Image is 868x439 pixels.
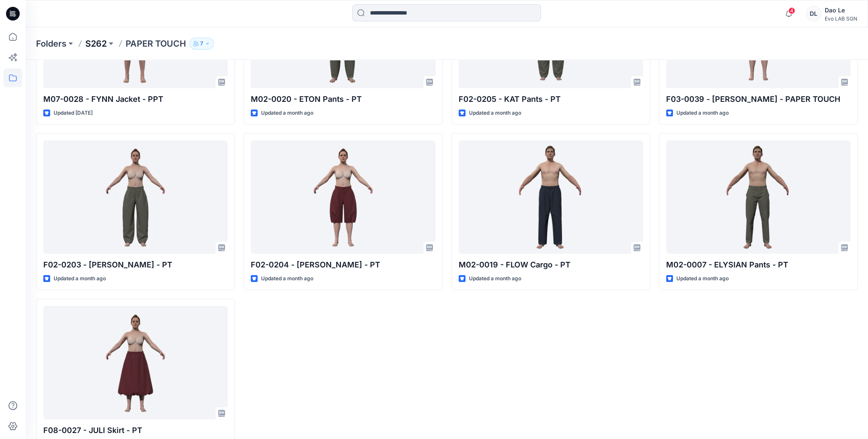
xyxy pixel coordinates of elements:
[459,140,643,254] a: M02-0019 - FLOW Cargo - PT
[806,6,821,21] div: DL
[825,5,857,15] div: Dao Le
[43,424,228,436] p: F08-0027 - JULI Skirt - PT
[459,93,643,105] p: F02-0205 - KAT Pants - PT
[676,274,729,283] p: Updated a month ago
[666,140,850,254] a: M02-0007 - ELYSIAN Pants - PT
[469,109,521,118] p: Updated a month ago
[43,93,228,105] p: M07-0028 - FYNN Jacket - PPT
[43,140,228,254] a: F02-0203 - JENNY Pants - PT
[251,140,435,254] a: F02-0204 - JENNY Shoulotte - PT
[43,259,228,271] p: F02-0203 - [PERSON_NAME] - PT
[788,7,795,14] span: 4
[261,274,313,283] p: Updated a month ago
[126,38,186,50] p: PAPER TOUCH
[251,259,435,271] p: F02-0204 - [PERSON_NAME] - PT
[36,38,66,50] a: Folders
[189,38,214,50] button: 7
[459,259,643,271] p: M02-0019 - FLOW Cargo - PT
[43,306,228,419] a: F08-0027 - JULI Skirt - PT
[676,109,729,118] p: Updated a month ago
[825,15,857,22] div: Evo LAB SGN
[251,93,435,105] p: M02-0020 - ETON Pants - PT
[666,259,850,271] p: M02-0007 - ELYSIAN Pants - PT
[54,274,106,283] p: Updated a month ago
[469,274,521,283] p: Updated a month ago
[200,39,203,48] p: 7
[54,109,93,118] p: Updated [DATE]
[261,109,313,118] p: Updated a month ago
[666,93,850,105] p: F03-0039 - [PERSON_NAME] - PAPER TOUCH
[85,38,107,50] a: S262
